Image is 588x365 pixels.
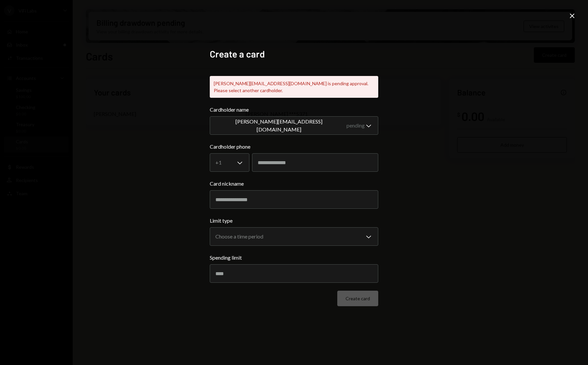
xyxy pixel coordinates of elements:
[347,122,365,129] div: pending
[210,180,378,188] label: Card nickname
[210,106,378,114] label: Cardholder name
[210,254,378,262] label: Spending limit
[210,48,378,60] h2: Create a card
[210,116,378,135] button: Cardholder name
[210,143,378,151] label: Cardholder phone
[210,76,378,98] div: [PERSON_NAME][EMAIL_ADDRESS][DOMAIN_NAME] is pending approval. Please select another cardholder.
[210,217,378,225] label: Limit type
[210,227,378,246] button: Limit type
